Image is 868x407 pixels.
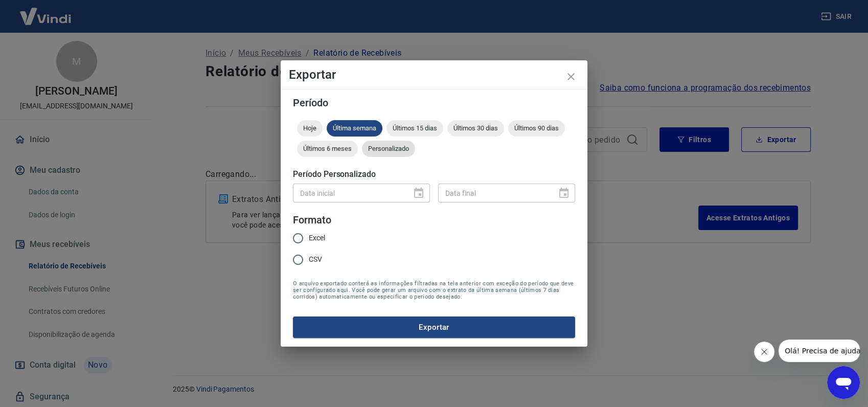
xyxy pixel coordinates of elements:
div: Últimos 15 dias [386,120,443,137]
iframe: Mensagem da empresa [779,340,860,362]
div: Hoje [297,120,323,137]
span: O arquivo exportado conterá as informações filtradas na tela anterior com exceção do período que ... [293,280,575,300]
iframe: Botão para abrir a janela de mensagens [827,366,860,399]
h5: Período [293,98,575,108]
span: Últimos 90 dias [508,124,565,132]
div: Últimos 90 dias [508,120,565,137]
button: close [559,64,583,89]
span: Excel [309,233,325,243]
iframe: Fechar mensagem [754,342,774,362]
span: Última semana [327,124,382,132]
span: CSV [309,254,322,265]
span: Últimos 6 meses [297,145,358,152]
h4: Exportar [289,69,579,81]
span: Últimos 30 dias [447,124,504,132]
input: DD/MM/YYYY [438,184,550,202]
span: Personalizado [362,145,415,152]
legend: Formato [293,213,331,228]
span: Hoje [297,124,323,132]
button: Exportar [293,316,575,338]
span: Olá! Precisa de ajuda? [6,7,86,15]
input: DD/MM/YYYY [293,184,404,202]
div: Última semana [327,120,382,137]
span: Últimos 15 dias [386,124,443,132]
div: Últimos 6 meses [297,141,358,157]
h5: Período Personalizado [293,169,575,179]
div: Personalizado [362,141,415,157]
div: Últimos 30 dias [447,120,504,137]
